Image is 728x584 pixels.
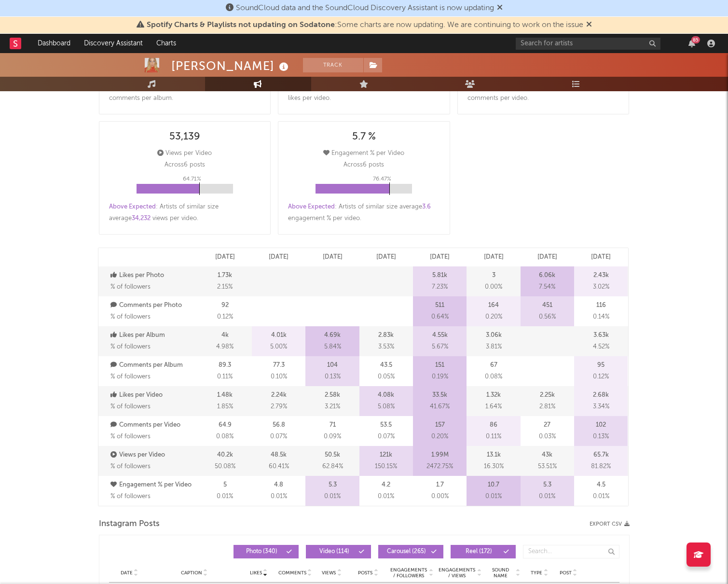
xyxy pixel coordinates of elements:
[380,449,392,461] p: 121k
[486,431,501,443] span: 0.11 %
[269,461,289,473] span: 60.41 %
[597,479,605,491] p: 4.5
[110,270,196,281] p: Likes per Photo
[324,491,341,502] span: 0.01 %
[77,34,150,53] a: Discovery Assistant
[271,449,287,461] p: 48.5k
[240,549,284,555] span: Photo ( 340 )
[288,204,335,210] span: Above Expected
[352,131,376,143] div: 5.7 %
[217,401,233,413] span: 1.85 %
[382,479,390,491] p: 4.2
[596,419,606,431] p: 102
[110,493,151,500] span: % of followers
[593,371,609,383] span: 0.12 %
[593,431,609,443] span: 0.13 %
[432,341,448,353] span: 5.67 %
[183,173,201,185] p: 64.71 %
[539,401,555,413] span: 2.81 %
[596,300,606,311] p: 116
[273,419,285,431] p: 56.8
[432,281,448,293] span: 7.23 %
[593,491,609,502] span: 0.01 %
[150,34,183,53] a: Charts
[538,461,557,473] span: 53.51 %
[325,449,340,461] p: 50.5k
[324,341,341,353] span: 5.84 %
[486,567,514,579] span: Sound Name
[591,251,611,263] p: [DATE]
[273,360,285,371] p: 77.3
[597,360,604,371] p: 95
[110,479,196,491] p: Engagement % per Video
[165,159,205,171] p: Across 6 posts
[378,431,395,443] span: 0.07 %
[217,389,233,401] p: 1.48k
[109,81,261,104] div: : Artists of similar size average comments per album .
[324,330,341,341] p: 4.69k
[488,300,499,311] p: 164
[376,251,396,263] p: [DATE]
[487,449,501,461] p: 13.1k
[385,549,429,555] span: Carousel ( 265 )
[31,34,77,53] a: Dashboard
[435,300,444,311] p: 511
[312,549,357,555] span: Video ( 114 )
[540,389,555,401] p: 2.25k
[560,570,572,576] span: Post
[217,281,233,293] span: 2.15 %
[436,479,444,491] p: 1.7
[110,374,151,380] span: % of followers
[378,371,395,383] span: 0.05 %
[132,215,151,222] span: 34,232
[217,491,233,502] span: 0.01 %
[486,330,502,341] p: 3.06k
[451,545,516,558] button: Reel(172)
[457,549,501,555] span: Reel ( 172 )
[593,341,609,353] span: 4.52 %
[329,479,337,491] p: 5.3
[431,449,449,461] p: 1.99M
[250,570,262,576] span: Likes
[323,148,404,159] div: Engagement % per Video
[217,311,233,323] span: 0.12 %
[215,251,235,263] p: [DATE]
[488,479,499,491] p: 10.7
[110,463,151,470] span: % of followers
[490,419,497,431] p: 86
[485,281,502,293] span: 0.00 %
[157,148,212,159] div: Views per Video
[169,131,200,143] div: 53,139
[110,389,196,401] p: Likes per Video
[322,570,336,576] span: Views
[485,491,502,502] span: 0.01 %
[271,330,287,341] p: 4.01k
[303,58,363,72] button: Track
[271,401,287,413] span: 2.79 %
[110,344,151,350] span: % of followers
[110,360,196,371] p: Comments per Album
[110,403,151,410] span: % of followers
[99,518,160,530] span: Instagram Posts
[109,201,261,224] div: : Artists of similar size average views per video .
[325,371,341,383] span: 0.13 %
[431,491,449,502] span: 0.00 %
[271,371,287,383] span: 0.10 %
[330,419,336,431] p: 71
[221,300,229,311] p: 92
[485,401,502,413] span: 1.64 %
[486,389,501,401] p: 1.32k
[109,204,156,210] span: Above Expected
[223,479,227,491] p: 5
[467,81,619,104] div: : Artists of similar size average comments per video .
[431,311,449,323] span: 0.64 %
[217,449,233,461] p: 40.2k
[432,389,447,401] p: 33.5k
[484,251,504,263] p: [DATE]
[432,330,448,341] p: 4.55k
[593,330,609,341] p: 3.63k
[531,570,542,576] span: Type
[432,371,448,383] span: 0.19 %
[380,360,392,371] p: 43.5
[484,461,504,473] span: 16.30 %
